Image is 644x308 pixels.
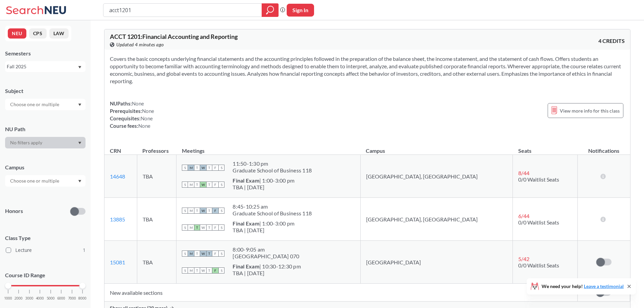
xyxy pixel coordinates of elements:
[200,208,206,214] span: W
[233,227,294,234] div: TBA | [DATE]
[110,216,125,222] a: 13885
[5,175,86,187] div: Dropdown arrow
[218,208,224,214] span: S
[182,182,188,188] span: S
[200,165,206,171] span: W
[5,125,86,133] div: NU Path
[83,246,86,254] span: 1
[29,28,47,39] button: CPS
[78,142,81,144] svg: Dropdown arrow
[5,87,86,95] div: Subject
[542,284,624,289] span: We need your help!
[262,3,279,17] div: magnifying glass
[194,182,200,188] span: T
[109,4,257,16] input: Class, professor, course number, "phrase"
[233,184,294,191] div: TBA | [DATE]
[138,123,150,129] span: None
[233,203,312,210] div: 8:45 - 10:25 am
[218,182,224,188] span: S
[188,165,194,171] span: M
[212,224,218,231] span: F
[518,262,559,268] span: 0/0 Waitlist Seats
[188,251,194,257] span: M
[116,41,164,48] span: Updated 4 minutes ago
[68,297,76,300] span: 7000
[200,267,206,274] span: W
[218,165,224,171] span: S
[6,246,86,255] label: Lecture
[200,251,206,257] span: W
[57,297,65,300] span: 6000
[78,103,81,106] svg: Dropdown arrow
[188,224,194,231] span: M
[110,33,238,40] span: ACCT 1201 : Financial Accounting and Reporting
[5,271,86,279] p: Course ID Range
[218,224,224,231] span: S
[518,176,559,183] span: 0/0 Waitlist Seats
[182,267,188,274] span: S
[194,251,200,257] span: T
[212,267,218,274] span: F
[218,251,224,257] span: S
[206,267,212,274] span: T
[360,140,513,155] th: Campus
[194,267,200,274] span: T
[212,208,218,214] span: F
[137,140,176,155] th: Professors
[49,28,69,39] button: LAW
[182,208,188,214] span: S
[182,165,188,171] span: S
[233,167,312,174] div: Graduate School of Business 118
[194,224,200,231] span: T
[5,234,86,242] span: Class Type
[78,180,81,183] svg: Dropdown arrow
[110,259,125,265] a: 15081
[142,108,154,114] span: None
[200,224,206,231] span: W
[137,155,176,198] td: TBA
[5,164,86,171] div: Campus
[266,5,274,15] svg: magnifying glass
[5,207,23,215] p: Honors
[233,210,312,217] div: Graduate School of Business 118
[104,284,577,302] td: New available sections
[560,106,620,115] span: View more info for this class
[233,177,259,184] b: Final Exam
[233,220,259,227] b: Final Exam
[518,213,529,219] span: 6 / 44
[8,28,26,39] button: NEU
[5,61,86,72] div: Fall 2025Dropdown arrow
[233,253,299,260] div: [GEOGRAPHIC_DATA] 070
[110,55,625,85] section: Covers the basic concepts underlying financial statements and the accounting principles followed ...
[137,198,176,241] td: TBA
[78,297,87,300] span: 8000
[233,270,301,277] div: TBA | [DATE]
[188,267,194,274] span: M
[78,66,81,69] svg: Dropdown arrow
[47,297,55,300] span: 5000
[194,208,200,214] span: T
[206,208,212,214] span: T
[110,173,125,180] a: 14648
[206,251,212,257] span: T
[233,160,312,167] div: 11:50 - 1:30 pm
[5,137,86,148] div: Dropdown arrow
[5,99,86,110] div: Dropdown arrow
[141,115,153,121] span: None
[25,297,33,300] span: 3000
[518,170,529,176] span: 8 / 44
[7,177,64,185] input: Choose one or multiple
[132,100,144,106] span: None
[206,165,212,171] span: T
[110,147,121,155] div: CRN
[233,263,301,270] div: | 10:30-12:30 pm
[513,140,577,155] th: Seats
[584,283,624,289] a: Leave a testimonial
[188,182,194,188] span: M
[598,37,625,45] span: 4 CREDITS
[577,140,630,155] th: Notifications
[176,140,360,155] th: Meetings
[518,219,559,226] span: 0/0 Waitlist Seats
[200,182,206,188] span: W
[15,297,23,300] span: 2000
